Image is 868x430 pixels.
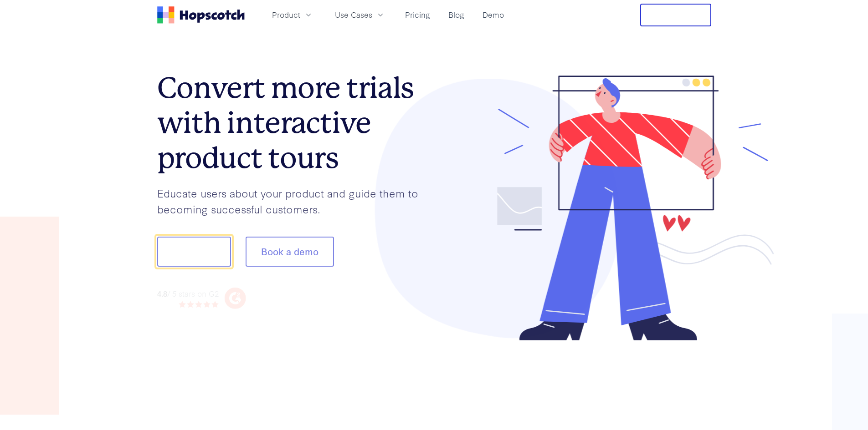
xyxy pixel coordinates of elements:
button: Use Cases [329,7,390,22]
button: Book a demo [246,237,334,267]
a: Demo [479,7,508,22]
h1: Convert more trials with interactive product tours [157,71,434,175]
button: Free Trial [640,4,711,26]
span: Product [272,9,300,20]
a: Home [157,6,245,24]
button: Show me! [157,237,231,267]
div: / 5 stars on G2 [157,288,219,299]
a: Pricing [401,7,434,22]
span: Use Cases [335,9,372,20]
strong: 4.8 [157,288,167,298]
a: Blog [445,7,468,22]
p: Educate users about your product and guide them to becoming successful customers. [157,185,434,217]
button: Product [267,7,318,22]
